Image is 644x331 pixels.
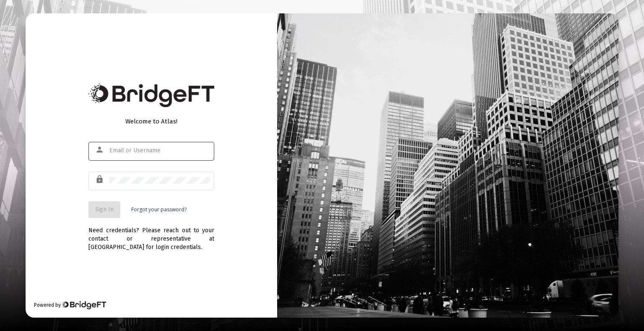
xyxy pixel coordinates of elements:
div: Welcome to Atlas! [88,117,214,126]
button: Sign In [88,201,120,218]
div: Powered by [34,301,106,309]
img: Bridge Financial Technology Logo [88,83,214,107]
div: Need credentials? Please reach out to your contact or representative at [GEOGRAPHIC_DATA] for log... [88,218,214,251]
mat-icon: lock [95,174,105,185]
a: Forgot your password? [131,205,187,214]
span: Sign In [95,206,114,213]
img: Bridge Financial Technology Logo [62,301,106,309]
input: Email or Username [109,147,210,154]
mat-icon: person [95,145,105,155]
